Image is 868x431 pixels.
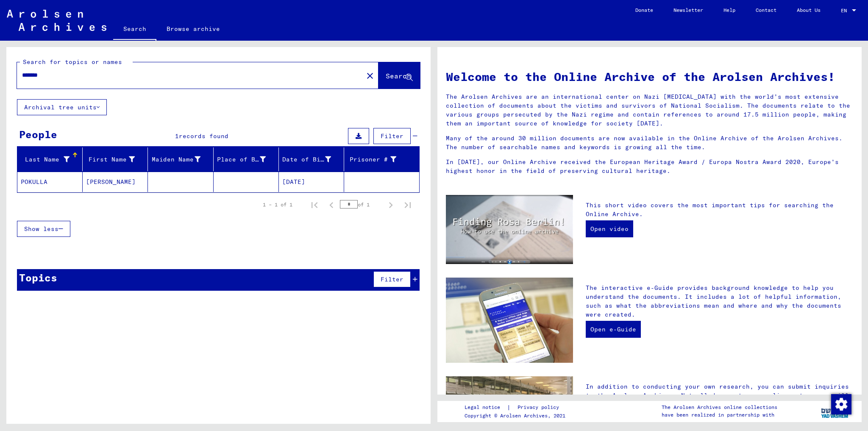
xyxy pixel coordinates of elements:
span: Search [386,72,411,80]
div: First Name [86,155,135,164]
a: Open video [586,220,633,237]
div: Last Name [21,153,82,166]
div: First Name [86,153,147,166]
mat-label: Search for topics or names [23,58,122,66]
p: Copyright © Arolsen Archives, 2021 [465,412,569,420]
mat-cell: [DATE] [279,172,344,192]
div: Topics [19,270,57,285]
a: Privacy policy [511,403,569,412]
div: Last Name [21,155,70,164]
div: Date of Birth [282,153,344,166]
img: video.jpg [446,195,573,264]
mat-icon: close [365,71,375,81]
button: Clear [362,67,378,84]
a: Open e-Guide [586,321,641,338]
div: Prisoner # [348,155,396,164]
mat-cell: [PERSON_NAME] [83,172,148,192]
p: The interactive e-Guide provides background knowledge to help you understand the documents. It in... [586,284,853,319]
span: Filter [381,275,403,283]
button: Filter [373,128,411,144]
div: Maiden Name [151,155,200,164]
mat-header-cell: Prisoner # [344,147,419,171]
div: Place of Birth [217,153,278,166]
p: The Arolsen Archives are an international center on Nazi [MEDICAL_DATA] with the world’s most ext... [446,92,853,128]
div: of 1 [340,200,382,209]
div: People [19,127,57,142]
img: Change consent [831,394,851,414]
a: Search [113,19,156,41]
button: Filter [373,271,411,287]
div: Date of Birth [282,155,331,164]
div: Prisoner # [348,153,409,166]
button: Next page [382,196,399,213]
mat-header-cell: Date of Birth [279,147,344,171]
a: Browse archive [156,19,230,39]
h1: Welcome to the Online Archive of the Arolsen Archives! [446,68,853,86]
button: First page [306,196,323,213]
p: This short video covers the most important tips for searching the Online Archive. [586,201,853,219]
mat-cell: POKULLA [17,172,83,192]
span: Filter [381,132,403,140]
div: Maiden Name [151,153,213,166]
img: Arolsen_neg.svg [7,10,106,31]
div: | [465,403,569,412]
button: Archival tree units [17,99,107,115]
mat-header-cell: Last Name [17,147,83,171]
span: Show less [24,225,58,233]
p: In addition to conducting your own research, you can submit inquiries to the Arolsen Archives. No... [586,382,853,418]
button: Last page [399,196,416,213]
mat-header-cell: First Name [83,147,148,171]
button: Show less [17,221,70,237]
p: have been realized in partnership with [662,411,777,419]
span: EN [841,8,850,14]
div: Place of Birth [217,155,266,164]
span: 1 [175,132,179,140]
img: eguide.jpg [446,278,573,363]
a: Legal notice [465,403,507,412]
div: 1 – 1 of 1 [263,201,292,209]
mat-header-cell: Place of Birth [214,147,279,171]
mat-header-cell: Maiden Name [148,147,213,171]
p: Many of the around 30 million documents are now available in the Online Archive of the Arolsen Ar... [446,134,853,152]
button: Search [378,62,420,89]
span: records found [179,132,228,140]
p: In [DATE], our Online Archive received the European Heritage Award / Europa Nostra Award 2020, Eu... [446,158,853,175]
img: yv_logo.png [819,400,851,422]
button: Previous page [323,196,340,213]
p: The Arolsen Archives online collections [662,403,777,411]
